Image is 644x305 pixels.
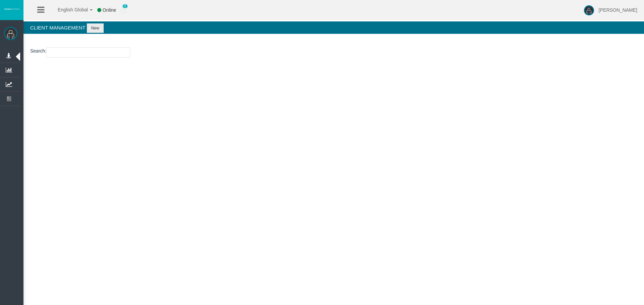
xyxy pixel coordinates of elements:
[584,5,594,15] img: user-image
[3,8,20,10] img: logo.svg
[49,7,88,12] span: English Global
[599,7,637,13] span: [PERSON_NAME]
[103,7,116,13] span: Online
[30,47,45,55] label: Search
[122,4,128,8] span: 0
[30,25,85,30] span: Client Management
[30,47,637,58] p: :
[87,23,104,33] button: New
[121,7,126,14] img: user_small.png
